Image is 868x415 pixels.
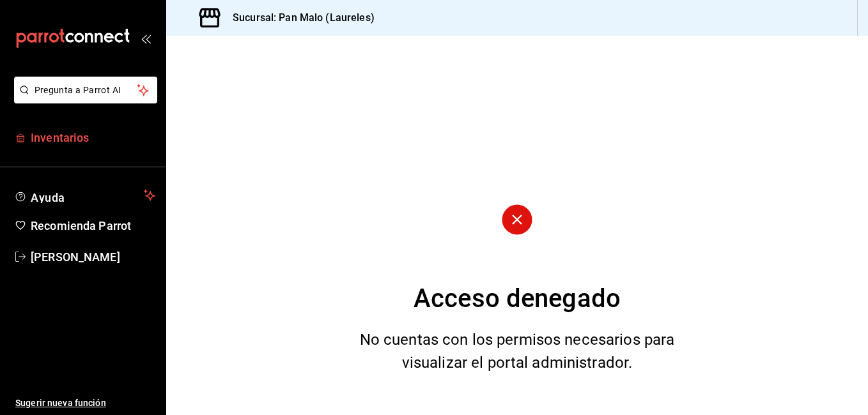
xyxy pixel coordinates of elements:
[222,10,375,26] h3: Sucursal: Pan Malo (Laureles)
[31,217,155,234] span: Recomienda Parrot
[344,328,691,374] div: No cuentas con los permisos necesarios para visualizar el portal administrador.
[31,129,155,146] span: Inventarios
[31,248,155,266] span: [PERSON_NAME]
[141,33,151,43] button: open_drawer_menu
[14,77,157,103] button: Pregunta a Parrot AI
[15,396,155,410] span: Sugerir nueva función
[31,188,139,203] span: Ayuda
[35,84,137,97] span: Pregunta a Parrot AI
[9,93,157,106] a: Pregunta a Parrot AI
[414,280,621,318] div: Acceso denegado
